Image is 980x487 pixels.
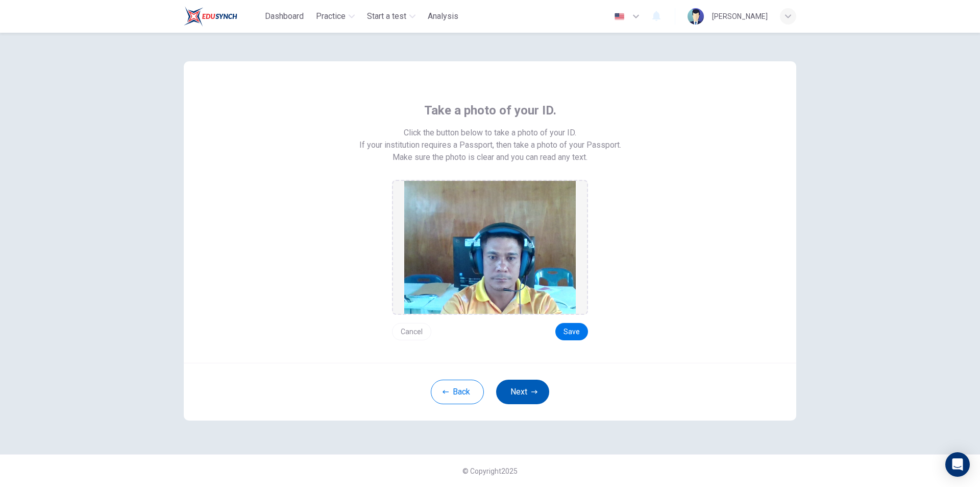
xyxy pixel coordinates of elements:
button: Analysis [424,7,462,26]
button: Back [431,380,484,404]
button: Save [555,323,588,340]
span: Dashboard [265,10,304,22]
span: Practice [316,10,346,22]
span: Make sure the photo is clear and you can read any text. [393,151,587,164]
button: Practice [312,7,359,26]
span: Analysis [428,10,458,22]
div: [PERSON_NAME] [712,10,768,22]
button: Dashboard [261,7,308,26]
button: Start a test [363,7,420,26]
img: Profile picture [688,8,704,25]
a: Train Test logo [184,6,261,27]
img: Train Test logo [184,6,237,27]
button: Cancel [392,323,431,340]
span: Click the button below to take a photo of your ID. If your institution requires a Passport, then ... [359,127,621,151]
img: preview screemshot [404,181,576,314]
div: Open Intercom Messenger [945,452,970,477]
img: en [613,13,626,20]
button: Next [496,380,549,404]
span: © Copyright 2025 [462,467,518,475]
span: Take a photo of your ID. [424,102,556,119]
span: Start a test [367,10,406,22]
